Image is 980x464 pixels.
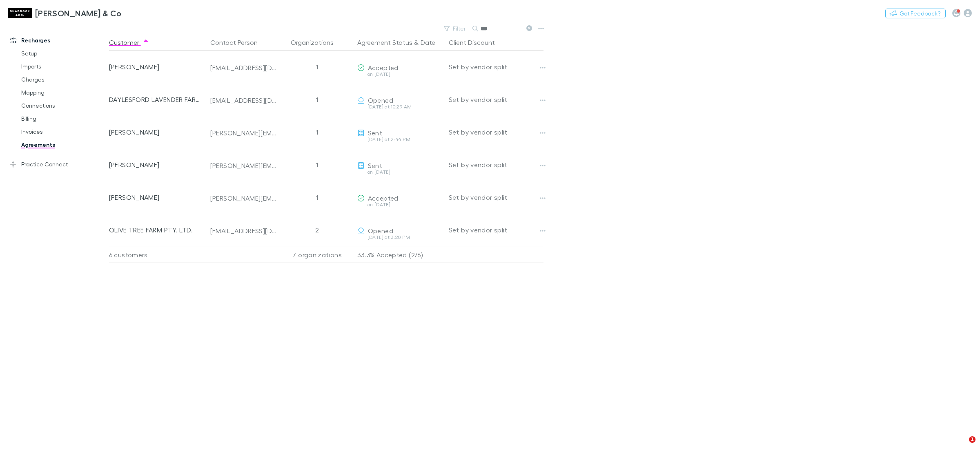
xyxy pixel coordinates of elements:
[357,235,442,240] div: [DATE] at 3:20 PM
[357,72,442,77] div: on [DATE]
[35,8,122,18] h3: [PERSON_NAME] & Co
[8,8,32,18] img: Shaddock & Co's Logo
[449,148,543,181] div: Set by vendor split
[368,129,382,137] span: Sent
[210,194,277,202] div: [PERSON_NAME][EMAIL_ADDRESS][DOMAIN_NAME]
[109,247,207,263] div: 6 customers
[210,64,277,72] div: [EMAIL_ADDRESS][DOMAIN_NAME]
[357,34,442,51] div: &
[357,137,442,142] div: [DATE] at 2:44 PM
[368,64,399,71] span: Accepted
[109,214,204,246] div: OLIVE TREE FARM PTY. LTD.
[13,112,115,125] a: Billing
[368,161,382,169] span: Sent
[440,24,471,33] button: Filter
[885,9,946,18] button: Got Feedback?
[210,34,267,51] button: Contact Person
[3,3,127,23] a: [PERSON_NAME] & Co
[2,158,115,171] a: Practice Connect
[449,214,543,246] div: Set by vendor split
[281,83,354,116] div: 1
[449,83,543,116] div: Set by vendor split
[109,148,204,181] div: [PERSON_NAME]
[357,202,442,207] div: on [DATE]
[13,86,115,99] a: Mapping
[357,170,442,175] div: on [DATE]
[13,47,115,60] a: Setup
[109,116,204,148] div: [PERSON_NAME]
[2,34,115,47] a: Recharges
[281,181,354,214] div: 1
[210,96,277,104] div: [EMAIL_ADDRESS][DOMAIN_NAME]
[357,247,442,263] p: 33.3% Accepted (2/6)
[952,436,972,456] iframe: Intercom live chat
[449,181,543,214] div: Set by vendor split
[13,60,115,73] a: Imports
[281,148,354,181] div: 1
[210,227,277,235] div: [EMAIL_ADDRESS][DOMAIN_NAME]
[109,181,204,214] div: [PERSON_NAME]
[13,125,115,138] a: Invoices
[449,34,505,51] button: Client Discount
[368,96,393,104] span: Opened
[368,227,393,234] span: Opened
[281,116,354,148] div: 1
[281,247,354,263] div: 7 organizations
[109,34,149,51] button: Customer
[281,51,354,83] div: 1
[13,138,115,151] a: Agreements
[13,73,115,86] a: Charges
[109,51,204,83] div: [PERSON_NAME]
[449,116,543,148] div: Set by vendor split
[969,436,976,443] span: 1
[368,194,399,202] span: Accepted
[421,34,435,51] button: Date
[291,34,343,51] button: Organizations
[357,104,442,109] div: [DATE] at 10:29 AM
[281,214,354,246] div: 2
[109,83,204,116] div: DAYLESFORD LAVENDER FARM & EVENTS PTY LTD
[357,34,412,51] button: Agreement Status
[449,51,543,83] div: Set by vendor split
[210,129,277,137] div: [PERSON_NAME][EMAIL_ADDRESS][DOMAIN_NAME]
[210,161,277,170] div: [PERSON_NAME][EMAIL_ADDRESS][DOMAIN_NAME]
[13,99,115,112] a: Connections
